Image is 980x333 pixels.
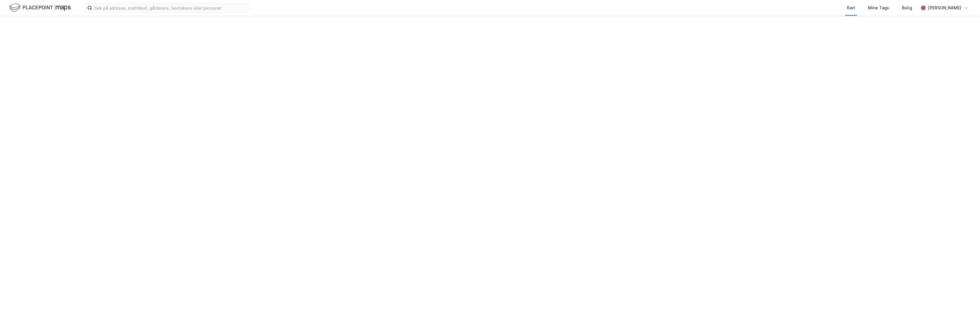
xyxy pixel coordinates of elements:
iframe: Chat Widget [951,305,980,333]
img: logo.f888ab2527a4732fd821a326f86c7f29.svg [9,3,71,13]
div: [PERSON_NAME] [928,4,961,11]
div: Mine Tags [868,4,889,11]
div: Kart [847,4,855,11]
input: Søk på adresse, matrikkel, gårdeiere, leietakere eller personer [92,4,248,12]
div: Bolig [902,4,912,11]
